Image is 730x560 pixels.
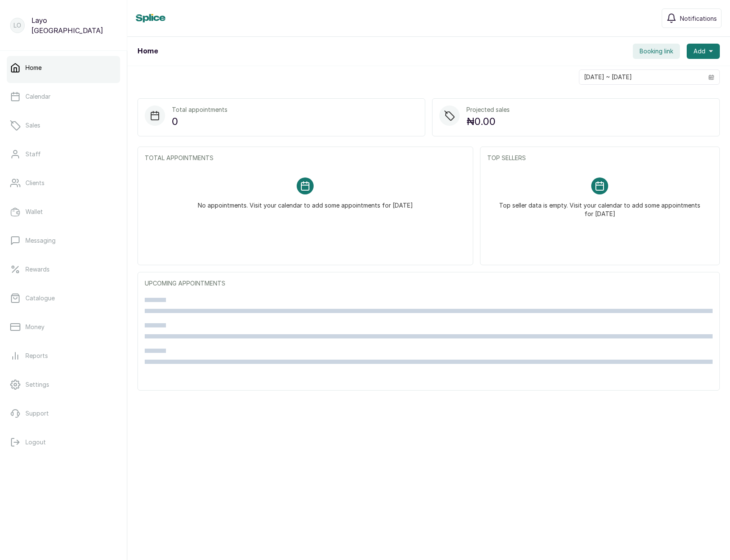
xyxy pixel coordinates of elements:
[145,279,713,288] p: UPCOMING APPOINTMENTS
[25,323,45,331] p: Money
[466,114,510,129] p: ₦0.00
[7,373,120,396] a: Settings
[497,194,702,218] p: Top seller data is empty. Visit your calendar to add some appointments for [DATE]
[466,105,510,114] p: Projected sales
[25,236,56,245] p: Messaging
[25,179,45,187] p: Clients
[172,105,227,114] p: Total appointments
[7,114,120,137] a: Sales
[633,44,680,59] button: Booking link
[145,154,466,162] p: TOTAL APPOINTMENTS
[687,44,720,59] button: Add
[579,70,703,84] input: Select date
[7,142,120,166] a: Staff
[25,352,48,360] p: Reports
[25,409,49,418] p: Support
[25,150,41,158] p: Staff
[7,229,120,252] a: Messaging
[25,208,43,216] p: Wallet
[7,402,120,425] a: Support
[25,265,50,274] p: Rewards
[7,286,120,310] a: Catalogue
[7,315,120,339] a: Money
[7,430,120,454] button: Logout
[7,200,120,224] a: Wallet
[693,47,705,55] span: Add
[25,92,51,101] p: Calendar
[25,121,40,130] p: Sales
[31,15,117,36] p: Layo [GEOGRAPHIC_DATA]
[680,14,717,23] span: Notifications
[25,380,49,389] p: Settings
[7,171,120,195] a: Clients
[662,8,722,28] button: Notifications
[138,46,158,56] h1: Home
[25,438,46,446] p: Logout
[487,154,713,162] p: TOP SELLERS
[7,56,120,80] a: Home
[708,74,714,80] svg: calendar
[7,85,120,108] a: Calendar
[7,258,120,281] a: Rewards
[25,294,55,302] p: Catalogue
[7,344,120,368] a: Reports
[14,21,21,30] p: LO
[172,114,227,129] p: 0
[25,64,42,72] p: Home
[198,194,413,210] p: No appointments. Visit your calendar to add some appointments for [DATE]
[640,47,673,55] span: Booking link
